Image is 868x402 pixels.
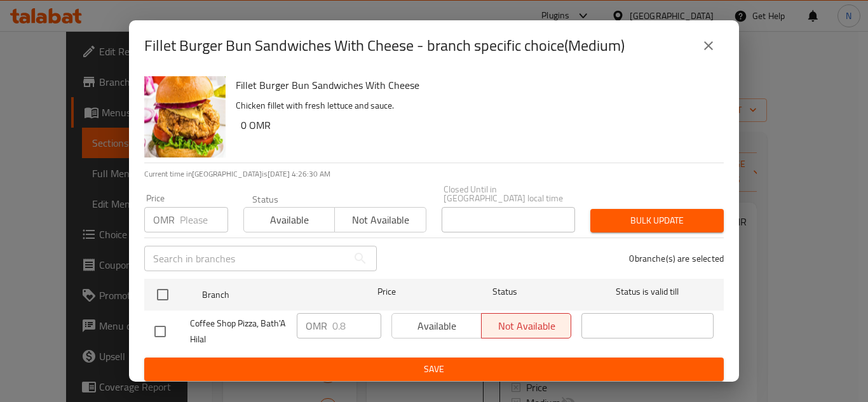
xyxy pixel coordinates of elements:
input: Please enter price [180,207,228,232]
span: Available [249,211,330,229]
p: OMR [153,212,175,227]
button: close [693,30,724,61]
button: Not available [334,207,426,232]
img: Fillet Burger Bun Sandwiches With Cheese [144,76,226,157]
h2: Fillet Burger Bun Sandwiches With Cheese - branch specific choice(Medium) [144,36,625,56]
h6: Fillet Burger Bun Sandwiches With Cheese [236,76,714,94]
span: Bulk update [600,213,714,229]
span: Not available [340,211,421,229]
span: Status [439,284,571,300]
input: Search in branches [144,246,348,271]
p: 0 branche(s) are selected [629,252,724,265]
span: Price [344,284,429,300]
h6: 0 OMR [241,116,714,134]
button: Available [243,207,335,232]
span: Save [154,361,714,377]
p: Chicken fillet with fresh lettuce and sauce. [236,98,714,114]
span: Status is valid till [581,284,714,300]
button: Bulk update [590,209,724,232]
p: OMR [306,318,327,333]
p: Current time in [GEOGRAPHIC_DATA] is [DATE] 4:26:30 AM [144,168,724,180]
input: Please enter price [332,313,381,338]
span: Coffee Shop Pizza, Bath'A Hilal [190,316,287,347]
span: Branch [202,287,334,303]
button: Save [144,358,724,381]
